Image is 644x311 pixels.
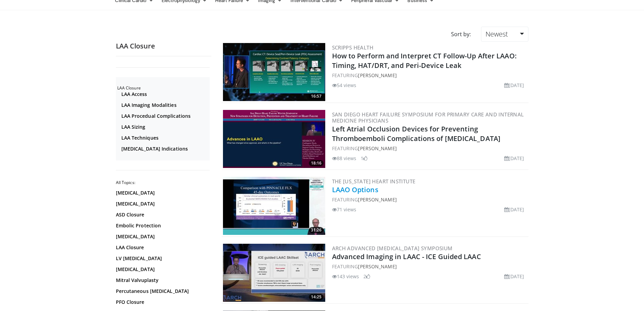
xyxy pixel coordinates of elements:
li: 143 views [332,273,359,280]
a: How to Perform and Interpret CT Follow-Up After LAAO: Timing, HAT/DRT, and Peri-Device Leak [332,51,516,70]
a: [PERSON_NAME] [358,145,396,152]
li: 1 [361,155,368,162]
li: 88 views [332,155,357,162]
a: [MEDICAL_DATA] [116,266,208,273]
a: LAAO Options [332,185,378,194]
a: LAA Techniques [121,135,208,141]
a: [MEDICAL_DATA] [116,189,208,196]
img: 9527fb4f-6803-4ff2-8be8-1332bd05ce24.300x170_q85_crop-smart_upscale.jpg [223,43,325,101]
a: PFO Closure [116,299,208,306]
img: 95b27ae5-0048-45c0-a1ce-a02df476f867.300x170_q85_crop-smart_upscale.jpg [223,244,325,302]
span: 14:25 [309,294,324,300]
h2: All Topics: [116,180,210,185]
a: 16:57 [223,43,325,101]
span: Newest [485,29,508,39]
a: ASD Closure [116,211,208,218]
li: [DATE] [504,155,524,162]
img: 04398519-55b9-45af-ba9e-4ed3008f57ee.300x170_q85_crop-smart_upscale.jpg [223,110,325,168]
span: 31:26 [309,227,324,233]
div: FEATURING [332,196,527,203]
a: Newest [481,27,528,42]
a: 14:25 [223,244,325,302]
li: [DATE] [504,273,524,280]
span: 18:16 [309,160,324,166]
a: LAA Sizing [121,124,208,130]
div: FEATURING [332,72,527,79]
li: 2 [363,273,370,280]
a: [PERSON_NAME] [358,72,396,79]
a: [MEDICAL_DATA] [116,233,208,240]
li: 71 views [332,206,357,213]
a: [MEDICAL_DATA] [116,200,208,207]
img: 26ffe209-9e93-4d03-ac83-bdc08b7dae00.300x170_q85_crop-smart_upscale.jpg [223,177,325,235]
div: FEATURING [332,263,527,270]
a: San Diego Heart Failure Symposium for Primary Care and Internal Medicine Physicians [332,111,524,124]
div: Sort by: [446,27,476,42]
a: ARCH Advanced [MEDICAL_DATA] Symposium [332,245,453,252]
a: Scripps Health [332,44,374,51]
a: The [US_STATE] Heart Institute [332,178,416,185]
a: LAA Access [121,91,208,98]
span: 16:57 [309,93,324,99]
a: Embolic Protection [116,222,208,229]
h2: LAA Closure [116,42,211,51]
li: [DATE] [504,206,524,213]
h2: LAA Closure [117,85,210,91]
a: 18:16 [223,110,325,168]
a: [PERSON_NAME] [358,263,396,270]
a: Mitral Valvuplasty [116,277,208,284]
a: Left Atrial Occlusion Devices for Preventing Thromboemboli Complications of [MEDICAL_DATA] [332,124,501,143]
a: LAA Procedual Complications [121,113,208,119]
a: [PERSON_NAME] [358,196,396,203]
li: 54 views [332,82,357,89]
a: LAA Imaging Modalities [121,102,208,109]
a: LAA Closure [116,244,208,251]
li: [DATE] [504,82,524,89]
a: [MEDICAL_DATA] Indications [121,145,208,152]
div: FEATURING [332,145,527,152]
a: 31:26 [223,177,325,235]
a: Advanced Imaging in LAAC - ICE Guided LAAC [332,252,481,261]
a: Percutaneous [MEDICAL_DATA] [116,288,208,295]
a: LV [MEDICAL_DATA] [116,255,208,262]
